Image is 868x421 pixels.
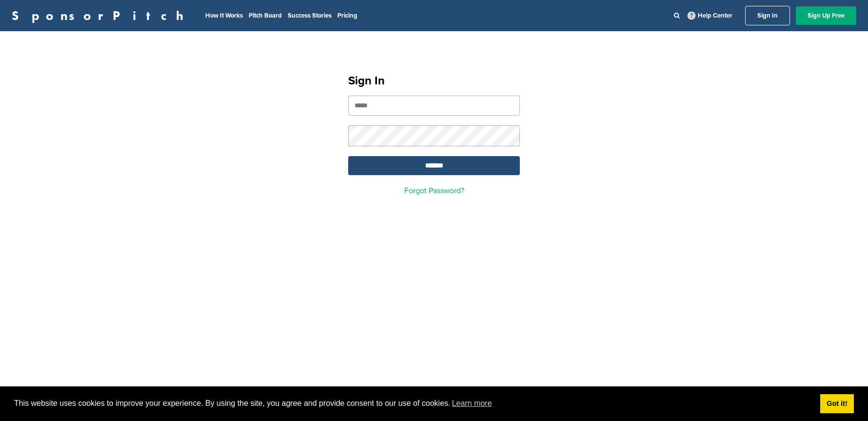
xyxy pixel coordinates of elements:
[14,396,812,411] span: This website uses cookies to improve your experience. By using the site, you agree and provide co...
[288,12,332,20] a: Success Stories
[337,12,357,20] a: Pricing
[686,10,734,21] a: Help Center
[796,6,856,25] a: Sign Up Free
[820,394,854,414] a: dismiss cookie message
[404,186,464,196] a: Forgot Password?
[12,9,190,22] a: SponsorPitch
[745,6,790,25] a: Sign In
[451,396,493,411] a: learn more about cookies
[249,12,282,20] a: Pitch Board
[205,12,243,20] a: How It Works
[348,72,520,90] h1: Sign In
